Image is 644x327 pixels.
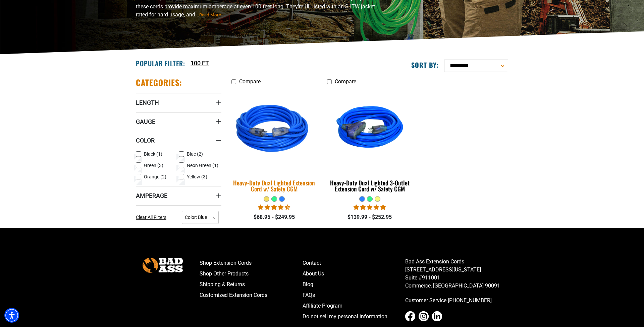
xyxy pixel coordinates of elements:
[405,258,508,290] p: Bad Ass Extension Cords [STREET_ADDRESS][US_STATE] Suite #911001 Commerce, [GEOGRAPHIC_DATA] 90091
[187,152,203,156] span: Blue (2)
[200,268,303,279] a: Shop Other Products
[136,59,185,68] h2: Popular Filter:
[136,131,221,150] summary: Color
[199,12,221,17] span: Read More
[136,137,155,144] span: Color
[144,152,162,156] span: Black (1)
[303,290,406,301] a: FAQs
[136,118,155,126] span: Gauge
[136,77,182,88] h2: Categories:
[191,59,209,68] a: 100 FT
[182,214,219,220] a: Color: Blue
[136,99,159,106] span: Length
[327,213,413,221] div: $139.99 - $252.95
[327,91,412,168] img: blue
[144,163,163,168] span: Green (3)
[303,268,406,279] a: About Us
[136,93,221,112] summary: Length
[136,215,166,220] span: Clear All Filters
[136,112,221,131] summary: Gauge
[4,308,19,323] div: Accessibility Menu
[231,213,317,221] div: $68.95 - $249.95
[419,311,429,321] a: Instagram - open in a new tab
[136,214,169,221] a: Clear All Filters
[405,295,508,306] a: call 833-674-1699
[200,258,303,268] a: Shop Extension Cords
[411,61,439,69] label: Sort by:
[303,311,406,322] a: Do not sell my personal information
[231,88,317,196] a: blue Heavy-Duty Dual Lighted Extension Cord w/ Safety CGM
[227,87,321,173] img: blue
[303,279,406,290] a: Blog
[136,186,221,205] summary: Amperage
[258,204,290,211] span: 4.64 stars
[405,311,415,321] a: Facebook - open in a new tab
[327,88,413,196] a: blue Heavy-Duty Dual Lighted 3-Outlet Extension Cord w/ Safety CGM
[239,78,261,85] span: Compare
[327,180,413,192] div: Heavy-Duty Dual Lighted 3-Outlet Extension Cord w/ Safety CGM
[136,192,167,199] span: Amperage
[144,174,166,179] span: Orange (2)
[182,211,219,224] span: Color: Blue
[187,174,207,179] span: Yellow (3)
[143,258,183,273] img: Bad Ass Extension Cords
[231,180,317,192] div: Heavy-Duty Dual Lighted Extension Cord w/ Safety CGM
[200,279,303,290] a: Shipping & Returns
[354,204,386,211] span: 4.92 stars
[335,78,356,85] span: Compare
[200,290,303,301] a: Customized Extension Cords
[432,311,442,321] a: LinkedIn - open in a new tab
[303,301,406,311] a: Affiliate Program
[303,258,406,268] a: Contact
[187,163,218,168] span: Neon Green (1)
